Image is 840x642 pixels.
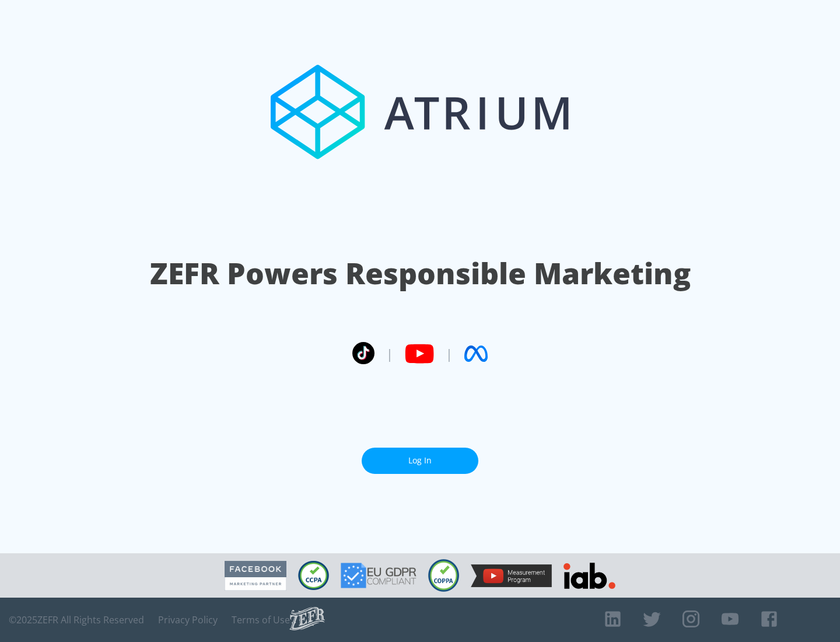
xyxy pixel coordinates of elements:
img: GDPR Compliant [341,563,416,588]
img: Facebook Marketing Partner [225,561,286,591]
a: Log In [362,448,478,474]
span: © 2025 ZEFR All Rights Reserved [9,614,144,626]
a: Privacy Policy [158,614,218,626]
a: Terms of Use [232,614,290,626]
img: COPPA Compliant [428,559,459,592]
img: CCPA Compliant [298,561,329,590]
img: YouTube Measurement Program [471,564,552,587]
h1: ZEFR Powers Responsible Marketing [150,253,691,294]
span: | [446,345,453,362]
span: | [386,345,393,362]
img: IAB [563,563,615,589]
